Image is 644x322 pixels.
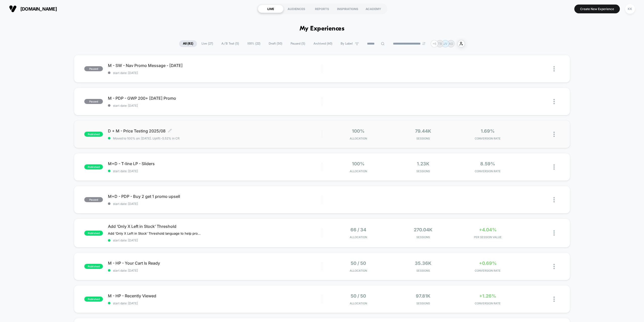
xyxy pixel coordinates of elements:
p: JV [444,42,447,46]
img: close [553,297,555,302]
span: 66 / 34 [350,227,366,232]
div: REPORTS [309,5,335,13]
span: A/B Test ( 5 ) [218,40,243,47]
span: Draft ( 50 ) [265,40,286,47]
span: Allocation [350,235,367,239]
span: 100% [352,128,365,134]
span: Live ( 27 ) [198,40,217,47]
img: close [553,230,555,236]
span: [DOMAIN_NAME] [20,6,57,12]
span: +1.26% [479,293,496,299]
span: 1.69% [481,128,495,134]
span: start date: [DATE] [108,301,322,305]
span: Allocation [350,137,367,140]
span: start date: [DATE] [108,169,322,173]
button: [DOMAIN_NAME] [8,5,58,13]
span: 1.23k [417,161,429,166]
img: close [553,132,555,137]
span: start date: [DATE] [108,104,322,108]
p: AG [449,42,453,46]
span: PER SESSION VALUE [457,235,519,239]
span: Moved to 100% on: [DATE] . Uplift: -5.52% in CR [113,136,180,140]
div: AUDIENCES [284,5,309,13]
span: CONVERSION RATE [457,302,519,305]
span: Sessions [392,269,454,272]
span: Sessions [392,169,454,173]
img: close [553,197,555,202]
img: Visually logo [9,5,17,13]
span: paused [84,99,103,104]
span: published [84,132,103,137]
button: KK [624,4,636,14]
span: Sessions [392,235,454,239]
span: Add ‘Only X Left in Stock’ Threshold [108,224,322,229]
div: LIVE [258,5,284,13]
span: M - SW - Nav Promo Message - [DATE] [108,63,322,68]
span: paused [84,197,103,202]
span: CONVERSION RATE [457,137,519,140]
img: close [553,66,555,71]
span: M - HP - Recently Viewed [108,293,322,298]
span: Allocation [350,302,367,305]
img: close [553,264,555,269]
span: published [84,231,103,236]
img: end [422,42,425,45]
span: Sessions [392,302,454,305]
h1: My Experiences [300,25,345,32]
img: close [553,99,555,104]
span: CONVERSION RATE [457,269,519,272]
span: By Label [341,42,353,46]
span: Add ‘Only X Left in Stock’ Threshold language to help promote urgency [108,231,201,235]
span: start date: [DATE] [108,202,322,206]
span: Sessions [392,137,454,140]
span: start date: [DATE] [108,269,322,272]
span: 97.81k [416,293,430,299]
span: Archived ( 60 ) [310,40,336,47]
span: 8.59% [480,161,495,166]
span: +4.04% [479,227,497,232]
div: KK [625,4,635,14]
span: M+D - T-line LP - Sliders [108,161,322,166]
span: Allocation [350,269,367,272]
span: published [84,264,103,269]
p: TB [438,42,442,46]
div: INSPIRATIONS [335,5,360,13]
span: 270.04k [414,227,432,232]
span: 50 / 50 [351,261,366,266]
span: Allocation [350,169,367,173]
span: M - PDP - GWP 200+ [DATE] Promo [108,96,322,101]
span: 100% ( 22 ) [244,40,264,47]
span: 35.36k [415,261,431,266]
span: M+D - PDP - Buy 2 get 1 promo upsell [108,194,322,199]
button: Create New Experience [574,5,620,13]
span: published [84,297,103,302]
span: M - HP - Your Cart Is Ready [108,261,322,266]
span: D + M - Price Testing 2025/08 [108,128,322,133]
span: All ( 82 ) [179,40,197,47]
span: start date: [DATE] [108,238,322,242]
span: 100% [352,161,365,166]
div: + 6 [431,40,438,47]
div: ACADEMY [360,5,386,13]
span: paused [84,66,103,71]
span: 50 / 50 [351,293,366,299]
span: CONVERSION RATE [457,169,519,173]
span: start date: [DATE] [108,71,322,75]
span: Paused ( 5 ) [287,40,309,47]
img: close [553,164,555,170]
span: published [84,164,103,169]
span: +0.69% [479,261,497,266]
span: 79.44k [415,128,431,134]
